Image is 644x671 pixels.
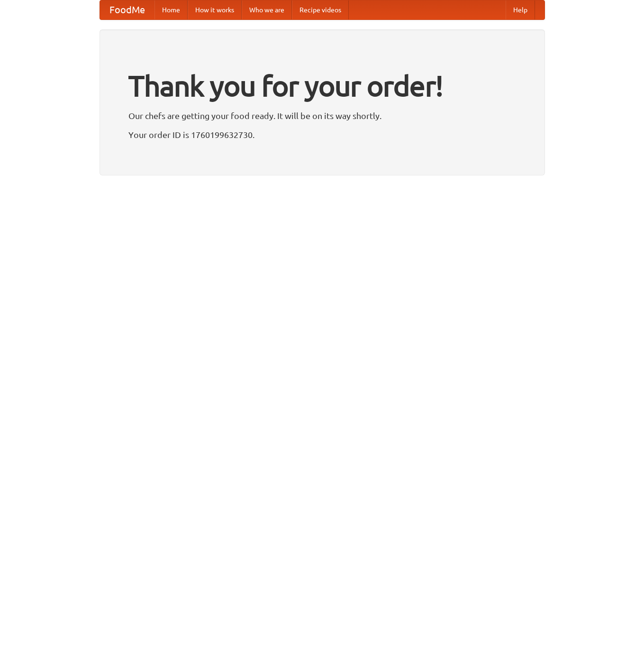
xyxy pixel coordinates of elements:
p: Your order ID is 1760199632730. [128,128,516,142]
p: Our chefs are getting your food ready. It will be on its way shortly. [128,109,516,123]
a: FoodMe [100,0,154,19]
a: Recipe videos [292,0,349,19]
a: Home [154,0,188,19]
a: How it works [188,0,242,19]
a: Help [506,0,535,19]
a: Who we are [242,0,292,19]
h1: Thank you for your order! [128,63,516,109]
